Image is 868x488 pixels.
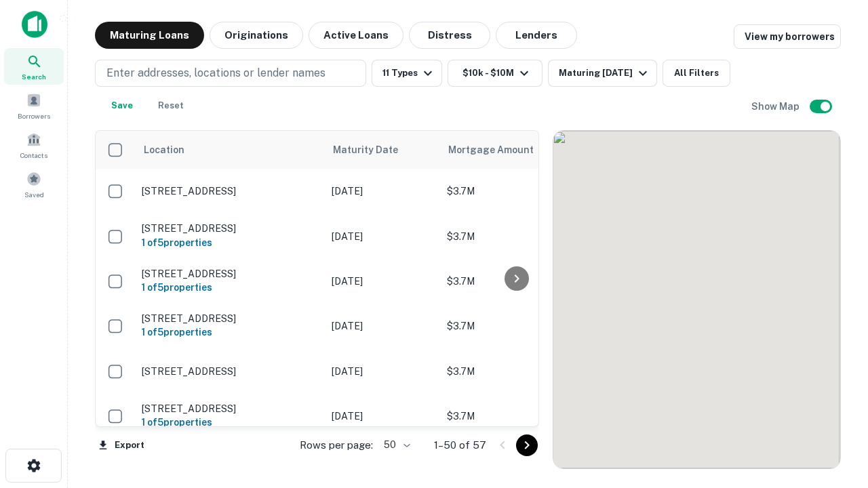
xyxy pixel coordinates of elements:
[135,131,325,169] th: Location
[440,131,589,169] th: Mortgage Amount
[447,409,583,424] p: $3.7M
[734,24,841,49] a: View my borrowers
[663,60,730,87] button: All Filters
[100,92,144,119] button: Save your search to get updates of matches that match your search criteria.
[447,319,583,333] p: $3.7M
[378,435,412,455] div: 50
[447,364,583,379] p: $3.7M
[142,415,318,430] h6: 1 of 5 properties
[142,312,318,325] p: [STREET_ADDRESS]
[22,11,47,38] img: capitalize-icon.png
[448,60,542,87] button: $10k - $10M
[106,65,325,81] p: Enter addresses, locations or lender names
[332,229,433,244] p: [DATE]
[95,435,148,455] button: Export
[559,65,651,81] div: Maturing [DATE]
[447,274,583,289] p: $3.7M
[309,22,403,49] button: Active Loans
[333,142,416,158] span: Maturity Date
[800,336,868,401] iframe: Chat Widget
[332,184,433,199] p: [DATE]
[22,71,46,82] span: Search
[300,437,373,453] p: Rows per page:
[142,268,318,280] p: [STREET_ADDRESS]
[18,110,50,121] span: Borrowers
[447,184,583,199] p: $3.7M
[95,22,204,49] button: Maturing Loans
[496,22,577,49] button: Lenders
[434,437,486,453] p: 1–50 of 57
[142,365,318,378] p: [STREET_ADDRESS]
[751,99,802,114] h6: Show Map
[553,131,840,468] div: 0 0
[4,166,64,203] a: Saved
[516,434,538,456] button: Go to next page
[149,92,193,119] button: Reset
[325,131,440,169] th: Maturity Date
[142,222,318,235] p: [STREET_ADDRESS]
[4,87,64,124] a: Borrowers
[4,48,64,85] a: Search
[210,22,303,49] button: Originations
[548,60,657,87] button: Maturing [DATE]
[4,127,64,163] a: Contacts
[332,319,433,333] p: [DATE]
[448,142,551,158] span: Mortgage Amount
[409,22,490,49] button: Distress
[332,409,433,424] p: [DATE]
[24,189,44,200] span: Saved
[95,60,366,87] button: Enter addresses, locations or lender names
[372,60,442,87] button: 11 Types
[142,235,318,250] h6: 1 of 5 properties
[142,325,318,340] h6: 1 of 5 properties
[332,274,433,289] p: [DATE]
[143,142,184,158] span: Location
[142,403,318,415] p: [STREET_ADDRESS]
[142,185,318,197] p: [STREET_ADDRESS]
[20,150,47,161] span: Contacts
[332,364,433,379] p: [DATE]
[447,229,583,244] p: $3.7M
[142,280,318,295] h6: 1 of 5 properties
